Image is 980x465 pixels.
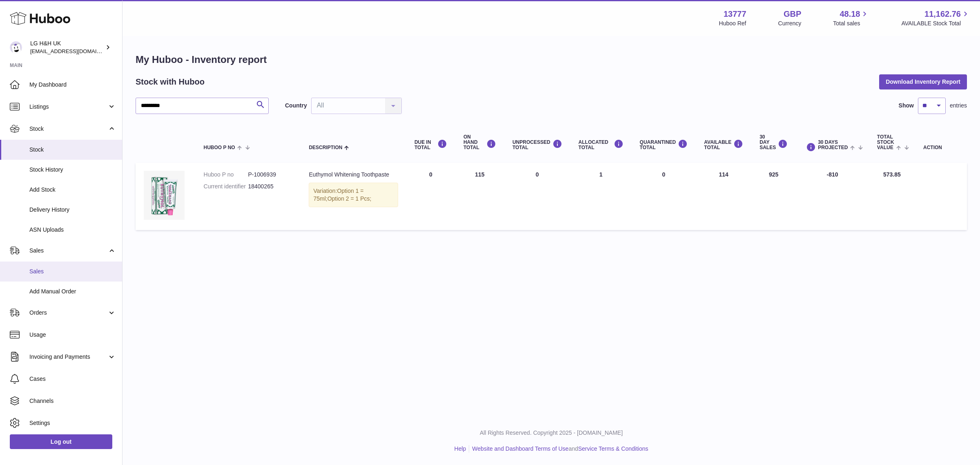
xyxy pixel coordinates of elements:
[29,81,116,89] span: My Dashboard
[30,40,104,55] div: LG H&H UK
[833,9,869,27] a: 48.18 Total sales
[899,102,914,110] label: Show
[463,134,496,151] div: ON HAND Total
[30,48,120,54] span: [EMAIL_ADDRESS][DOMAIN_NAME]
[901,9,970,27] a: 11,162.76 AVAILABLE Stock Total
[877,134,894,151] span: Total stock value
[796,163,869,230] td: -810
[759,134,788,151] div: 30 DAY SALES
[751,163,796,230] td: 925
[454,445,466,452] a: Help
[724,9,746,20] strong: 13777
[29,226,116,234] span: ASN Uploads
[455,163,504,230] td: 115
[29,146,116,154] span: Stock
[29,331,116,339] span: Usage
[136,76,205,87] h2: Stock with Huboo
[950,102,967,110] span: entries
[29,186,116,194] span: Add Stock
[833,20,869,27] span: Total sales
[778,20,802,27] div: Currency
[204,145,235,150] span: Huboo P no
[29,206,116,214] span: Delivery History
[144,171,185,220] img: product image
[29,375,116,383] span: Cases
[29,397,116,405] span: Channels
[29,268,116,275] span: Sales
[309,171,398,179] div: Euthymol Whitening Toothpaste
[704,139,743,150] div: AVAILABLE Total
[309,145,342,150] span: Description
[29,103,107,111] span: Listings
[472,445,568,452] a: Website and Dashboard Terms of Use
[406,163,455,230] td: 0
[879,74,967,89] button: Download Inventory Report
[784,9,801,20] strong: GBP
[579,139,624,150] div: ALLOCATED Total
[248,183,292,190] dd: 18400265
[640,139,688,150] div: QUARANTINED Total
[883,171,901,178] span: 573.85
[29,247,107,255] span: Sales
[285,102,307,110] label: Country
[309,183,398,207] div: Variation:
[10,41,22,54] img: veechen@lghnh.co.uk
[248,171,292,179] dd: P-1006939
[327,195,372,202] span: Option 2 = 1 Pcs;
[924,9,961,20] span: 11,162.76
[204,171,248,179] dt: Huboo P no
[578,445,648,452] a: Service Terms & Conditions
[29,166,116,174] span: Stock History
[512,139,562,150] div: UNPROCESSED Total
[10,434,112,449] a: Log out
[29,419,116,427] span: Settings
[129,429,973,437] p: All Rights Reserved. Copyright 2025 - [DOMAIN_NAME]
[840,9,860,20] span: 48.18
[901,20,970,27] span: AVAILABLE Stock Total
[204,183,248,190] dt: Current identifier
[29,125,107,133] span: Stock
[469,445,648,453] li: and
[136,53,967,66] h1: My Huboo - Inventory report
[29,288,116,295] span: Add Manual Order
[414,139,447,150] div: DUE IN TOTAL
[504,163,570,230] td: 0
[29,353,107,361] span: Invoicing and Payments
[696,163,751,230] td: 114
[662,171,666,178] span: 0
[818,140,848,150] span: 30 DAYS PROJECTED
[923,145,959,150] div: Action
[313,188,363,202] span: Option 1 = 75ml;
[719,20,746,27] div: Huboo Ref
[570,163,632,230] td: 1
[29,309,107,317] span: Orders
